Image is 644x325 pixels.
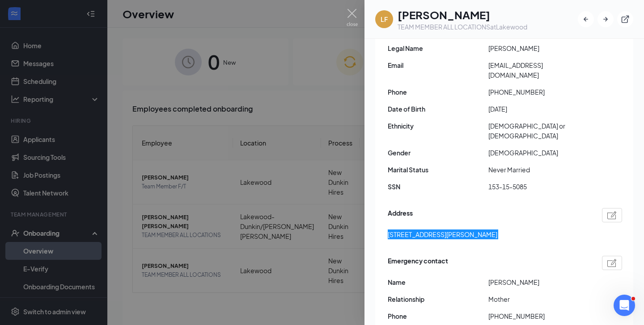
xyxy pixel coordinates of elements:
span: [PHONE_NUMBER] [488,311,589,321]
svg: ExternalLink [621,15,630,24]
button: ArrowRight [597,11,614,27]
button: ArrowLeftNew [578,11,594,27]
span: [EMAIL_ADDRESS][DOMAIN_NAME] [488,60,589,80]
span: Ethnicity [388,121,488,131]
span: SSN [388,182,488,192]
span: Gender [388,148,488,158]
span: [PHONE_NUMBER] [488,87,589,97]
div: LF [381,15,388,24]
span: [DEMOGRAPHIC_DATA] [488,148,589,158]
svg: ArrowLeftNew [581,15,590,24]
span: Phone [388,311,488,321]
span: [STREET_ADDRESS][PERSON_NAME] [388,229,497,239]
span: Never Married [488,165,589,175]
span: Address [388,208,413,222]
div: TEAM MEMBER ALL LOCATIONS at Lakewood [398,22,527,31]
h1: [PERSON_NAME] [398,7,527,22]
span: [DEMOGRAPHIC_DATA] or [DEMOGRAPHIC_DATA] [488,121,589,141]
span: Name [388,277,488,287]
span: Marital Status [388,165,488,175]
svg: ArrowRight [601,15,610,24]
span: Relationship [388,294,488,304]
button: ExternalLink [617,11,633,27]
span: [DATE] [488,104,589,114]
span: Emergency contact [388,256,448,270]
iframe: Intercom live chat [614,295,635,316]
span: Mother [488,294,589,304]
span: [PERSON_NAME] [488,277,589,287]
span: Email [388,60,488,70]
span: 153-15-5085 [488,182,589,192]
span: Legal Name [388,43,488,53]
span: Date of Birth [388,104,488,114]
span: Phone [388,87,488,97]
span: [PERSON_NAME] [488,43,589,53]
